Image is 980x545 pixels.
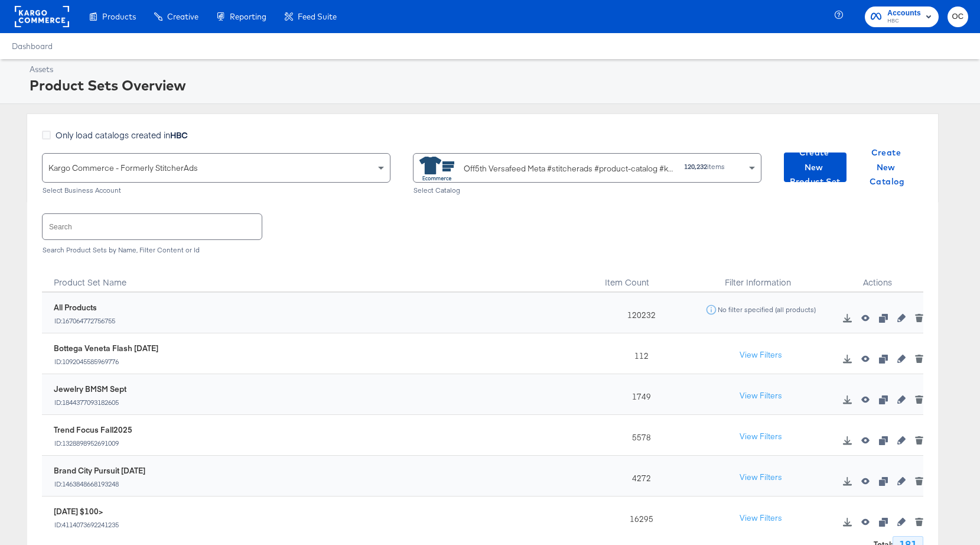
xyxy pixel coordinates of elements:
span: Reporting [230,12,266,21]
button: Create New Product Set [784,153,846,182]
input: Search product sets [43,214,262,239]
div: ID: 1328898952691009 [54,439,132,447]
div: Search Product Sets by Name, Filter Content or Id [42,246,923,254]
div: 5578 [593,415,685,456]
div: ID: 4114073692241235 [54,521,119,529]
span: HBC [887,17,921,26]
strong: 120,232 [684,162,707,171]
span: Only load catalogs created in [56,129,188,141]
div: ID: 1844377093182605 [54,398,126,407]
button: View Filters [731,345,790,366]
div: Product Set Name [42,263,593,293]
div: 1749 [593,374,685,415]
div: Bottega Veneta Flash [DATE] [54,343,158,354]
div: ID: 167064772756755 [54,317,116,325]
button: View Filters [731,508,790,529]
div: items [683,163,725,171]
span: Creative [167,12,198,21]
div: ID: 1092045585969776 [54,358,158,366]
button: View Filters [731,385,790,407]
div: Off5th Versafeed Meta #stitcherads #product-catalog #keep [464,163,675,175]
div: Filter Information [685,263,832,293]
div: No filter specified (all products) [717,306,816,314]
div: All Products [54,302,116,313]
button: OC [948,7,968,27]
button: View Filters [731,426,790,447]
span: Products [102,12,136,21]
div: Product Sets Overview [30,75,965,95]
button: View Filters [731,467,790,488]
span: Accounts [887,7,921,20]
div: Jewelry BMSM Sept [54,384,126,395]
div: Actions [832,263,923,293]
span: Create New Product Set [789,145,842,189]
button: AccountsHBC [865,7,939,27]
div: Assets [30,64,965,75]
div: Toggle SortBy [593,263,685,293]
span: Create New Catalog [861,145,914,189]
div: Brand City Pursuit [DATE] [54,465,145,476]
div: Item Count [593,263,685,293]
div: 16295 [593,497,685,537]
div: Toggle SortBy [42,263,593,293]
div: Select Catalog [413,186,761,194]
strong: HBC [170,129,188,141]
div: Select Business Account [42,186,390,194]
button: Create New Catalog [856,153,919,182]
div: 120232 [593,293,685,333]
div: Trend Focus Fall2025 [54,424,132,436]
div: [DATE] $100> [54,506,119,517]
div: ID: 1463848668193248 [54,480,145,488]
div: 4272 [593,456,685,497]
span: Feed Suite [298,12,337,21]
span: Kargo Commerce - Formerly StitcherAds [48,163,198,173]
span: OC [952,10,963,24]
div: 112 [593,333,685,374]
a: Dashboard [12,41,53,51]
